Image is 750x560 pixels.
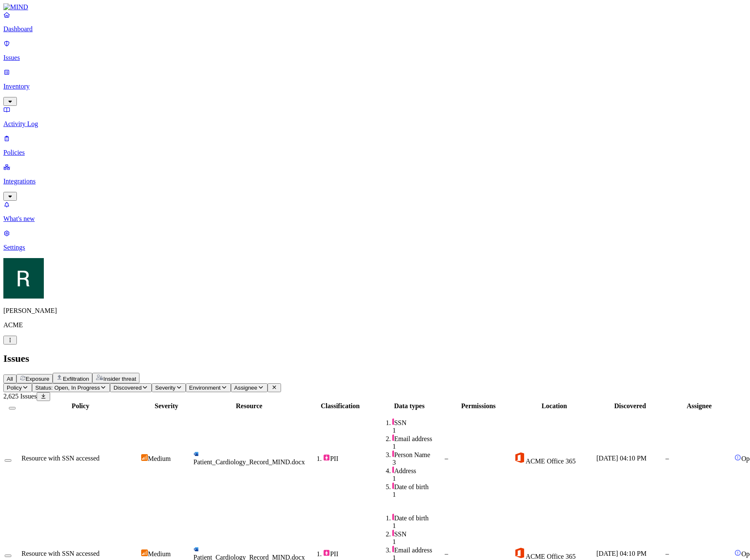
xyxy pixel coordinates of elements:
[514,402,595,410] div: Location
[392,466,394,473] img: pii-line
[3,201,747,223] a: What's new
[5,555,11,557] button: Select row
[392,450,443,459] div: Person Name
[26,376,49,382] span: Exposure
[665,455,669,462] span: –
[3,258,44,299] img: Ron Rabinovich
[3,68,747,105] a: Inventory
[734,549,741,556] img: status-open
[514,547,525,559] img: office-365
[323,549,330,556] img: pii
[3,229,747,251] a: Settings
[148,550,171,557] span: Medium
[3,3,28,11] img: MIND
[392,482,443,491] div: Date of birth
[596,402,664,410] div: Discovered
[392,475,443,482] div: 1
[3,393,37,400] span: 2,625 Issues
[392,418,443,427] div: SSN
[35,385,100,391] span: Status: Open, In Progress
[193,458,305,466] span: Patient_Cardiology_Record_MIND.docx
[3,163,747,199] a: Integrations
[392,466,443,475] div: Address
[234,385,257,391] span: Assignee
[113,385,142,391] span: Discovered
[3,3,747,11] a: MIND
[392,530,394,536] img: pii-line
[514,452,525,463] img: office-365
[103,376,136,382] span: Insider threat
[3,149,747,156] p: Policies
[392,546,443,554] div: Email address
[525,553,576,560] span: ACME Office 365
[3,11,747,33] a: Dashboard
[3,106,747,128] a: Activity Log
[392,514,443,522] div: Date of birth
[392,522,443,530] div: 1
[193,451,199,457] img: microsoft-word
[9,407,16,409] button: Select all
[3,215,747,223] p: What's new
[392,443,443,450] div: 1
[596,455,646,462] span: [DATE] 04:10 PM
[193,547,199,552] img: microsoft-word
[445,550,448,557] span: –
[3,120,747,128] p: Activity Log
[155,385,175,391] span: Severity
[392,546,394,552] img: pii-line
[21,550,99,557] span: Resource with SSN accessed
[392,530,443,538] div: SSN
[7,385,22,391] span: Policy
[3,321,747,329] p: ACME
[63,376,89,382] span: Exfiltration
[525,458,576,465] span: ACME Office 365
[665,402,733,410] div: Assignee
[3,135,747,156] a: Policies
[392,434,443,443] div: Email address
[734,454,741,461] img: status-open
[3,353,747,364] h2: Issues
[392,482,394,489] img: pii-line
[323,549,374,558] div: PII
[21,402,139,410] div: Policy
[141,454,148,461] img: severity-medium
[21,455,99,462] span: Resource with SSN accessed
[3,83,747,90] p: Inventory
[7,376,13,382] span: All
[392,538,443,546] div: 1
[392,418,394,425] img: pii-line
[392,459,443,466] div: 3
[445,402,512,410] div: Permissions
[189,385,221,391] span: Environment
[323,454,374,463] div: PII
[392,491,443,498] div: 1
[392,514,394,520] img: pii-line
[3,40,747,62] a: Issues
[375,402,443,410] div: Data types
[3,25,747,33] p: Dashboard
[392,434,394,441] img: pii-line
[3,244,747,251] p: Settings
[3,54,747,62] p: Issues
[445,455,448,462] span: –
[141,402,192,410] div: Severity
[596,550,646,557] span: [DATE] 04:10 PM
[193,402,305,410] div: Resource
[5,459,11,462] button: Select row
[141,549,148,556] img: severity-medium
[665,550,669,557] span: –
[323,454,330,461] img: pii
[392,450,394,457] img: pii-line
[392,427,443,434] div: 1
[148,455,171,462] span: Medium
[3,178,747,185] p: Integrations
[3,307,747,315] p: [PERSON_NAME]
[306,402,374,410] div: Classification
